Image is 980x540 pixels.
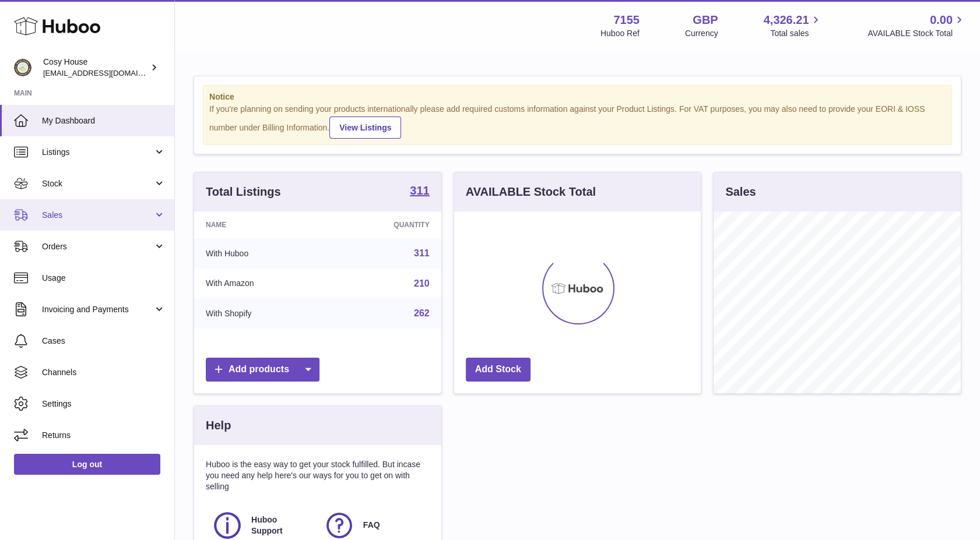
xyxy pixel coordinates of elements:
[363,520,380,531] span: FAQ
[251,514,311,537] span: Huboo Support
[930,12,953,28] span: 0.00
[43,57,148,79] div: Cosy House
[867,12,966,39] a: 0.00 AVAILABLE Stock Total
[613,12,640,28] strong: 7155
[42,147,153,158] span: Listings
[206,459,430,492] p: Huboo is the easy way to get your stock fulfilled. But incase you need any help here's our ways f...
[693,12,718,28] strong: GBP
[600,28,640,39] div: Huboo Ref
[209,104,946,139] div: If you're planning on sending your products internationally please add required customs informati...
[209,91,946,103] strong: Notice
[194,238,329,269] td: With Huboo
[466,184,596,200] h3: AVAILABLE Stock Total
[42,304,153,315] span: Invoicing and Payments
[206,418,231,433] h3: Help
[770,28,822,39] span: Total sales
[42,115,166,126] span: My Dashboard
[466,358,531,382] a: Add Stock
[42,273,166,284] span: Usage
[410,185,429,196] strong: 311
[42,430,166,441] span: Returns
[329,117,401,139] a: View Listings
[414,278,430,288] a: 210
[42,178,153,189] span: Stock
[764,12,823,39] a: 4,326.21 Total sales
[414,308,430,318] a: 262
[194,298,329,329] td: With Shopify
[725,184,756,200] h3: Sales
[194,269,329,299] td: With Amazon
[43,68,171,77] span: [EMAIL_ADDRESS][DOMAIN_NAME]
[206,358,319,382] a: Add products
[42,241,153,252] span: Orders
[14,454,160,475] a: Log out
[867,28,966,39] span: AVAILABLE Stock Total
[42,210,153,221] span: Sales
[329,211,441,238] th: Quantity
[42,367,166,378] span: Channels
[194,211,329,238] th: Name
[14,59,31,76] img: info@wholesomegoods.com
[206,184,281,200] h3: Total Listings
[764,12,809,28] span: 4,326.21
[410,185,429,199] a: 311
[42,398,166,410] span: Settings
[685,28,718,39] div: Currency
[42,336,166,347] span: Cases
[414,248,430,258] a: 311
